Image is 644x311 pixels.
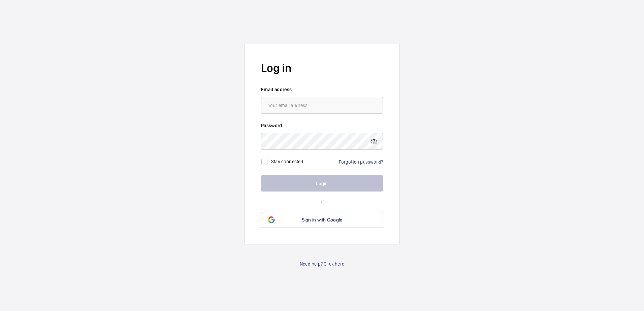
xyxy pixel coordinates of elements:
[261,175,383,192] button: Login
[261,97,383,114] input: Your email address
[302,217,343,222] span: Sign in with Google
[300,261,344,267] a: Need help? Click here
[261,198,383,205] p: or
[261,122,383,129] label: Password
[261,60,383,76] h2: Log in
[271,159,303,164] label: Stay connected
[339,159,383,165] a: Forgotten password?
[261,86,383,93] label: Email address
